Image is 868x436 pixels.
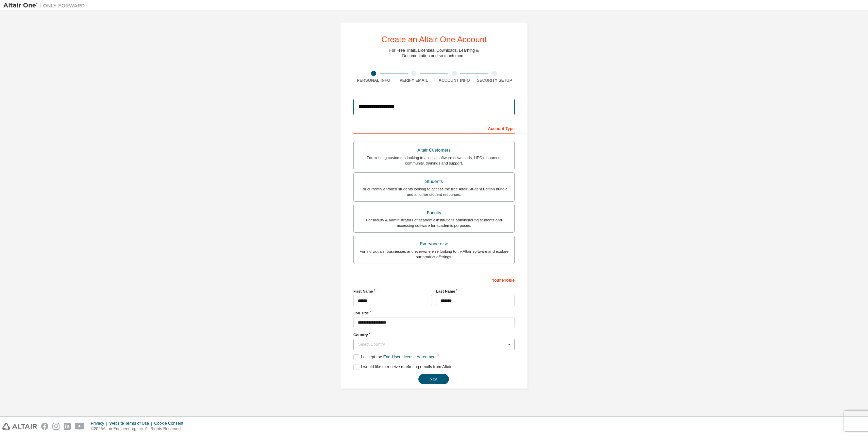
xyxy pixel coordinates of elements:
img: facebook.svg [41,423,48,430]
div: Select Country [358,342,506,346]
div: For faculty & administrators of academic institutions administering students and accessing softwa... [358,217,510,228]
a: End-User License Agreement [383,355,437,359]
label: I accept the [353,354,436,360]
div: Account Type [353,123,515,134]
div: Privacy [91,421,109,426]
label: Country [353,332,515,338]
div: Website Terms of Use [109,421,154,426]
div: Security Setup [474,78,515,83]
img: youtube.svg [75,423,85,430]
div: Your Profile [353,274,515,285]
label: First Name [353,289,432,294]
img: altair_logo.svg [2,423,37,430]
div: Account Info [434,78,474,83]
div: For individuals, businesses and everyone else looking to try Altair software and explore our prod... [358,249,510,260]
label: Job Title [353,310,515,316]
div: Verify Email [394,78,434,83]
div: For existing customers looking to access software downloads, HPC resources, community, trainings ... [358,155,510,166]
div: For currently enrolled students looking to access the free Altair Student Edition bundle and all ... [358,186,510,197]
div: For Free Trials, Licenses, Downloads, Learning & Documentation and so much more. [389,48,479,59]
div: Cookie Consent [154,421,187,426]
div: Faculty [358,208,510,218]
img: Altair One [3,2,88,9]
label: Last Name [436,289,515,294]
div: Altair Customers [358,145,510,155]
p: © 2025 Altair Engineering, Inc. All Rights Reserved. [91,426,187,432]
div: Everyone else [358,239,510,249]
div: Students [358,177,510,186]
button: Next [418,374,449,384]
img: linkedin.svg [64,423,71,430]
img: instagram.svg [52,423,60,430]
label: I would like to receive marketing emails from Altair [353,364,451,370]
div: Personal Info [353,78,394,83]
div: Create an Altair One Account [381,35,487,44]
